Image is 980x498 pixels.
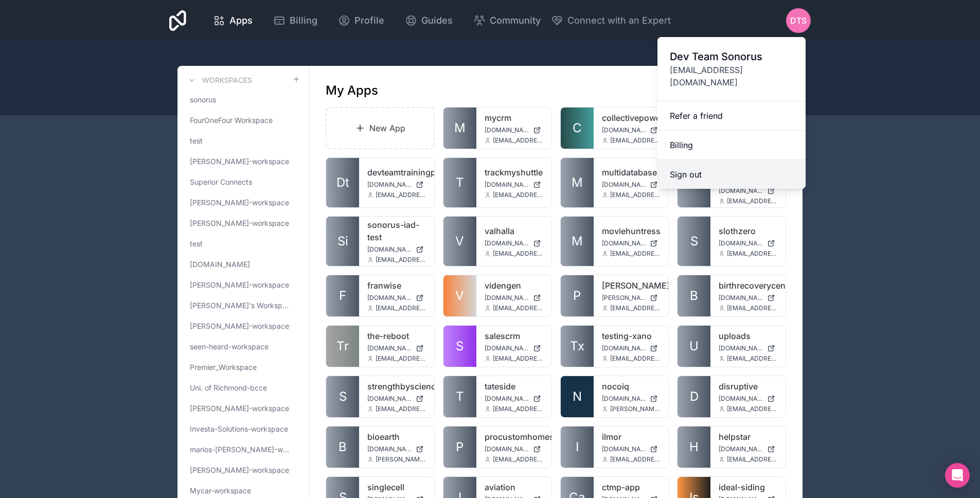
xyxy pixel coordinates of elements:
[186,193,300,212] a: [PERSON_NAME]-workspace
[326,107,435,149] a: New App
[326,326,359,367] a: Tr
[186,420,300,438] a: Investa-Solutions-workspace
[602,239,661,247] a: [DOMAIN_NAME]
[493,250,543,258] span: [EMAIL_ADDRESS][DOMAIN_NAME]
[485,445,543,453] a: [DOMAIN_NAME]
[326,158,359,207] a: Dt
[485,112,543,124] a: mycrm
[376,354,426,363] span: [EMAIL_ADDRESS][DOMAIN_NAME]
[690,388,699,405] span: D
[602,445,646,453] span: [DOMAIN_NAME]
[602,239,646,247] span: [DOMAIN_NAME]
[727,455,777,464] span: [EMAIL_ADDRESS][DOMAIN_NAME]
[573,388,582,405] span: N
[551,13,671,28] button: Connect with an Expert
[186,337,300,356] a: seen-heard-workspace
[719,294,763,302] span: [DOMAIN_NAME]
[602,181,646,189] span: [DOMAIN_NAME]
[443,108,476,149] a: M
[376,191,426,199] span: [EMAIL_ADDRESS][DOMAIN_NAME]
[602,481,661,493] a: ctmp-app
[190,177,252,187] span: Superior Connects
[336,338,349,354] span: Tr
[190,300,292,311] span: [PERSON_NAME]'s Workspace
[670,49,793,64] span: Dev Team Sonorus
[678,426,710,468] a: H
[367,294,412,302] span: [DOMAIN_NAME]
[719,445,763,453] span: [DOMAIN_NAME]
[719,294,777,302] a: [DOMAIN_NAME]
[485,126,543,134] a: [DOMAIN_NAME]
[719,445,777,453] a: [DOMAIN_NAME]
[202,75,252,85] h3: Workspaces
[602,344,646,352] span: [DOMAIN_NAME]
[610,304,661,312] span: [EMAIL_ADDRESS][DOMAIN_NAME]
[727,197,777,205] span: [EMAIL_ADDRESS][DOMAIN_NAME]
[485,330,543,342] a: salescrm
[727,304,777,312] span: [EMAIL_ADDRESS][DOMAIN_NAME]
[602,344,661,352] a: [DOMAIN_NAME]
[561,426,594,468] a: I
[443,376,476,417] a: T
[186,296,300,315] a: [PERSON_NAME]'s Workspace
[354,13,384,28] span: Profile
[326,426,359,468] a: B
[456,439,464,455] span: P
[443,158,476,207] a: T
[670,64,793,88] span: [EMAIL_ADDRESS][DOMAIN_NAME]
[602,380,661,393] a: nocoiq
[561,326,594,367] a: Tx
[493,455,543,464] span: [EMAIL_ADDRESS][DOMAIN_NAME]
[443,326,476,367] a: S
[719,187,777,195] a: [DOMAIN_NAME]
[567,13,671,28] span: Connect with an Expert
[326,275,359,316] a: F
[493,405,543,413] span: [EMAIL_ADDRESS][DOMAIN_NAME]
[190,342,269,352] span: seen-heard-workspace
[186,358,300,377] a: Premier_Workspace
[610,405,661,413] span: [PERSON_NAME][EMAIL_ADDRESS][DOMAIN_NAME]
[485,380,543,393] a: tateside
[690,288,698,304] span: B
[330,9,393,32] a: Profile
[719,395,777,403] a: [DOMAIN_NAME]
[561,376,594,417] a: N
[367,294,426,302] a: [DOMAIN_NAME]
[186,91,300,109] a: sonorus
[602,279,661,292] a: [PERSON_NAME]
[493,191,543,199] span: [EMAIL_ADDRESS][DOMAIN_NAME]
[367,219,426,243] a: sonorus-iad-test
[376,256,426,264] span: [EMAIL_ADDRESS][DOMAIN_NAME]
[456,388,464,405] span: T
[572,233,583,250] span: M
[790,14,807,27] span: DTS
[493,304,543,312] span: [EMAIL_ADDRESS][DOMAIN_NAME]
[610,250,661,258] span: [EMAIL_ADDRESS][DOMAIN_NAME]
[719,344,763,352] span: [DOMAIN_NAME]
[265,9,326,32] a: Billing
[485,431,543,443] a: procustomhomes
[727,354,777,363] span: [EMAIL_ADDRESS][DOMAIN_NAME]
[719,225,777,237] a: slothzero
[186,132,300,150] a: test
[485,395,529,403] span: [DOMAIN_NAME]
[719,239,777,247] a: [DOMAIN_NAME]
[367,431,426,443] a: bioearth
[690,233,698,250] span: S
[186,461,300,479] a: [PERSON_NAME]-workspace
[454,120,466,136] span: M
[190,198,289,208] span: [PERSON_NAME]-workspace
[485,181,543,189] a: [DOMAIN_NAME]
[186,74,252,86] a: Workspaces
[456,338,464,354] span: S
[367,330,426,342] a: the-reboot
[719,239,763,247] span: [DOMAIN_NAME]
[367,279,426,292] a: franwise
[367,445,412,453] span: [DOMAIN_NAME]
[186,399,300,418] a: [PERSON_NAME]-workspace
[186,152,300,171] a: [PERSON_NAME]-workspace
[602,395,646,403] span: [DOMAIN_NAME]
[376,304,426,312] span: [EMAIL_ADDRESS][DOMAIN_NAME]
[186,379,300,397] a: Uni. of Richmond-bcce
[455,288,464,304] span: V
